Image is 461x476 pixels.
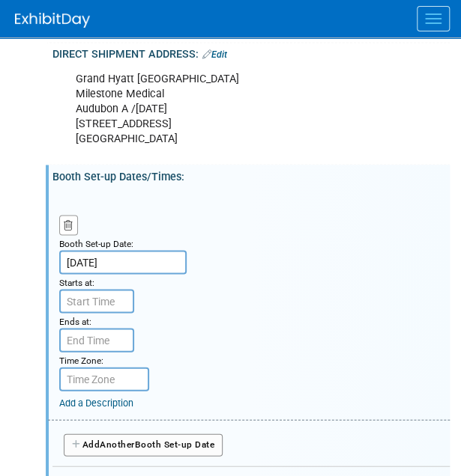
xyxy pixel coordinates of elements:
small: Time Zone: [59,355,103,365]
input: Start Time [59,289,134,313]
div: DIRECT SHIPMENT ADDRESS: [52,43,450,62]
a: Add a Description [59,397,133,408]
small: Booth Set-up Date: [59,238,133,248]
small: Starts at: [59,277,94,287]
div: Booth Set-up Dates/Times: [52,165,450,183]
button: Menu [417,6,450,31]
div: Grand Hyatt [GEOGRAPHIC_DATA] Milestone Medical Audubon A /[DATE] [STREET_ADDRESS] [GEOGRAPHIC_DATA] [65,64,422,154]
input: End Time [59,328,134,352]
small: Ends at: [59,316,91,326]
a: Edit [202,49,227,60]
button: AddAnotherBooth Set-up Date [64,433,223,456]
img: ExhibitDay [15,13,90,28]
input: Time Zone [59,367,149,391]
input: Date [59,250,187,274]
span: Another [100,439,135,449]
